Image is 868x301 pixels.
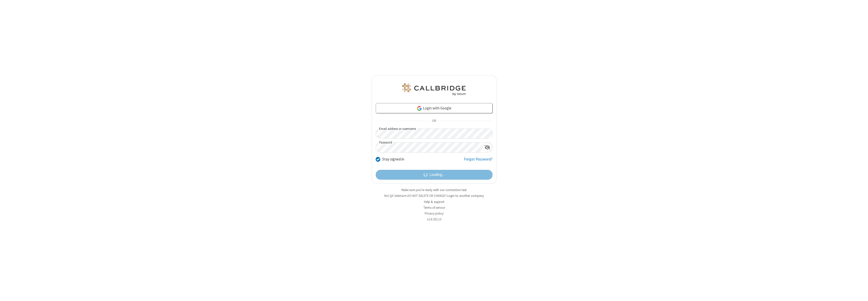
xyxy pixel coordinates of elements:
[447,193,484,198] button: Login to another company
[372,217,497,222] li: v2.6.352.13
[425,211,444,216] a: Privacy policy
[424,200,444,204] a: Help & support
[401,188,467,192] a: Make sure you're ready with our connection test
[423,205,445,210] a: Terms of service
[482,143,492,152] div: Show password
[372,193,497,198] li: Not QA Selenium DO NOT DELETE OR CHANGE?
[376,129,493,138] input: Email address or username
[429,172,444,178] span: Loading...
[376,170,493,180] button: Loading...
[464,156,493,166] a: Forgot Password?
[855,288,864,297] iframe: Chat
[382,156,404,162] label: Stay signed in
[376,103,493,113] a: Login with Google
[376,143,482,152] input: Password
[430,118,438,125] span: OR
[417,106,422,111] img: google-icon.png
[401,83,467,96] img: QA Selenium DO NOT DELETE OR CHANGE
